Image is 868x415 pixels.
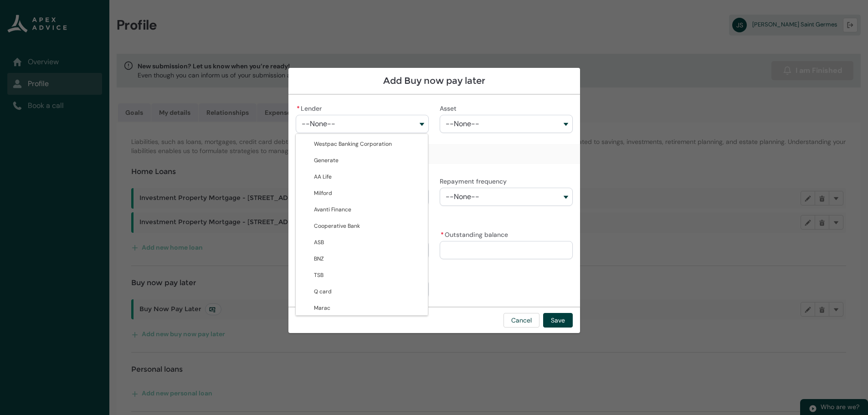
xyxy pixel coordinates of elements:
button: Lender [296,115,429,133]
span: Westpac Banking Corporation [314,140,392,148]
abbr: required [441,231,444,239]
label: Lender [296,102,325,113]
span: Marac [314,304,330,312]
span: Milford [314,190,332,197]
span: Avanti Finance [314,206,351,213]
span: Generate [314,157,339,164]
span: Cooperative Bank [314,222,360,230]
span: --None-- [302,120,335,128]
label: Repayment frequency [440,175,510,186]
h1: Add Buy now pay later [296,75,573,87]
div: Lender [295,133,428,316]
span: Q card [314,288,332,295]
button: Save [543,313,573,328]
button: Cancel [503,313,539,328]
span: --None-- [446,193,479,201]
span: BNZ [314,255,324,262]
span: ASB [314,239,324,246]
span: AA Life [314,173,332,180]
label: Outstanding balance [440,228,512,239]
label: Asset [440,102,460,113]
span: --None-- [446,120,479,128]
abbr: required [297,104,300,113]
span: TSB [314,272,324,279]
button: Repayment frequency [440,188,573,206]
button: Asset [440,115,573,133]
